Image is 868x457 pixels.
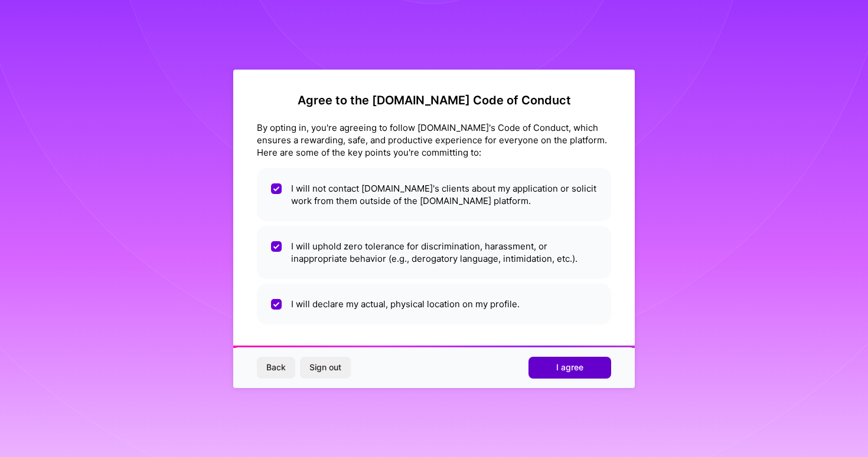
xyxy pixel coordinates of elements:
span: I agree [556,361,583,373]
li: I will not contact [DOMAIN_NAME]'s clients about my application or solicit work from them outside... [257,168,611,221]
button: I agree [528,357,611,378]
div: By opting in, you're agreeing to follow [DOMAIN_NAME]'s Code of Conduct, which ensures a rewardin... [257,121,611,159]
h2: Agree to the [DOMAIN_NAME] Code of Conduct [257,93,611,107]
span: Sign out [309,361,341,373]
button: Sign out [300,357,351,378]
li: I will declare my actual, physical location on my profile. [257,284,611,324]
span: Back [266,361,286,373]
li: I will uphold zero tolerance for discrimination, harassment, or inappropriate behavior (e.g., der... [257,226,611,279]
button: Back [257,357,295,378]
